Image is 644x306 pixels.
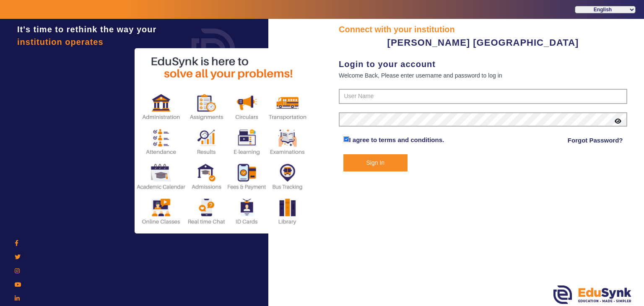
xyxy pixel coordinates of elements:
input: User Name [339,89,627,104]
div: [PERSON_NAME] [GEOGRAPHIC_DATA] [339,36,627,49]
span: institution operates [17,37,104,47]
img: edusynk.png [553,285,631,304]
span: It's time to rethink the way your [17,25,156,34]
div: Connect with your institution [339,23,627,36]
img: login2.png [135,48,311,233]
div: Welcome Back, Please enter username and password to log in [339,70,627,80]
div: Login to your account [339,58,627,70]
button: Sign In [343,154,408,171]
a: Forgot Password? [568,135,623,145]
a: I agree to terms and conditions. [349,136,444,143]
img: login.png [182,19,245,82]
